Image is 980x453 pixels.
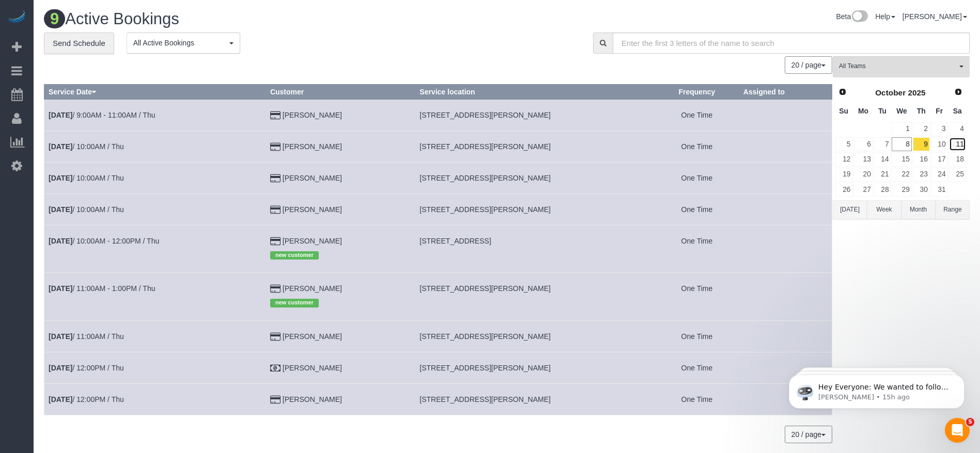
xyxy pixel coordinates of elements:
td: Schedule date [44,162,266,193]
b: [DATE] [49,111,72,119]
a: 22 [892,168,911,182]
input: Enter the first 3 letters of the name to search [613,33,970,54]
td: Service location [415,383,655,415]
span: [STREET_ADDRESS][PERSON_NAME] [419,174,551,182]
span: Monday [858,107,868,115]
td: Frequency [655,320,739,352]
td: Assigned to [739,383,832,415]
a: 12 [835,152,852,166]
th: Service location [415,84,655,99]
a: 6 [853,137,873,151]
b: [DATE] [49,142,72,151]
span: October [875,88,906,97]
b: [DATE] [49,174,72,182]
span: [STREET_ADDRESS][PERSON_NAME] [419,111,551,119]
td: Assigned to [739,352,832,383]
span: [STREET_ADDRESS][PERSON_NAME] [419,395,551,403]
a: [PERSON_NAME] [283,205,342,214]
a: [PERSON_NAME] [283,332,342,341]
button: [DATE] [833,200,867,219]
td: Frequency [655,352,739,383]
a: 27 [853,183,873,197]
td: Assigned to [739,162,832,193]
a: 20 [853,168,873,182]
span: Sunday [839,107,848,115]
a: 7 [874,137,891,151]
a: 17 [931,152,948,166]
td: Frequency [655,383,739,415]
td: Schedule date [44,99,266,131]
span: new customer [270,299,319,307]
a: Beta [836,12,868,21]
span: [STREET_ADDRESS][PERSON_NAME] [419,364,551,372]
a: 8 [892,137,911,151]
td: Service location [415,162,655,193]
a: Prev [835,85,850,100]
td: Service location [415,352,655,383]
span: Tuesday [878,107,886,115]
td: Service location [415,273,655,320]
a: Next [951,85,966,100]
a: [PERSON_NAME] [283,174,342,182]
td: Frequency [655,162,739,193]
span: [STREET_ADDRESS][PERSON_NAME] [419,142,551,151]
span: [STREET_ADDRESS] [419,237,491,245]
td: Frequency [655,99,739,131]
td: Schedule date [44,320,266,352]
a: [DATE]/ 10:00AM / Thu [49,205,124,214]
a: [PERSON_NAME] [283,142,342,151]
b: [DATE] [49,332,72,341]
button: 20 / page [785,426,832,443]
nav: Pagination navigation [785,426,832,443]
a: 30 [913,183,930,197]
b: [DATE] [49,364,72,372]
i: Credit Card Payment [270,238,281,245]
td: Assigned to [739,225,832,272]
a: 1 [892,122,911,136]
a: 18 [949,152,966,166]
a: [PERSON_NAME] [903,12,967,21]
span: 2025 [908,88,925,97]
a: 10 [931,137,948,151]
td: Customer [266,383,415,415]
span: Wednesday [896,107,907,115]
img: Automaid Logo [6,10,27,25]
a: 14 [874,152,891,166]
th: Assigned to [739,84,832,99]
td: Schedule date [44,131,266,162]
button: Month [901,200,936,219]
td: Assigned to [739,273,832,320]
a: [DATE]/ 11:00AM - 1:00PM / Thu [49,284,155,293]
td: Frequency [655,131,739,162]
td: Service location [415,131,655,162]
span: All Active Bookings [133,38,227,48]
span: 5 [966,418,974,426]
a: [PERSON_NAME] [283,364,342,372]
a: 9 [913,137,930,151]
button: Range [936,200,970,219]
td: Customer [266,273,415,320]
a: [DATE]/ 10:00AM / Thu [49,142,124,151]
td: Assigned to [739,320,832,352]
a: [DATE]/ 12:00PM / Thu [49,364,124,372]
i: Credit Card Payment [270,112,281,119]
i: Credit Card Payment [270,396,281,403]
i: Credit Card Payment [270,285,281,293]
a: 19 [835,168,852,182]
a: 16 [913,152,930,166]
a: [PERSON_NAME] [283,395,342,403]
button: Week [867,200,901,219]
a: 4 [949,122,966,136]
a: [DATE]/ 12:00PM / Thu [49,395,124,403]
th: Customer [266,84,415,99]
iframe: Intercom notifications message [773,353,980,425]
span: new customer [270,251,319,260]
button: All Teams [833,56,970,77]
nav: Pagination navigation [785,56,832,74]
a: 29 [892,183,911,197]
a: 25 [949,168,966,182]
a: 24 [931,168,948,182]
